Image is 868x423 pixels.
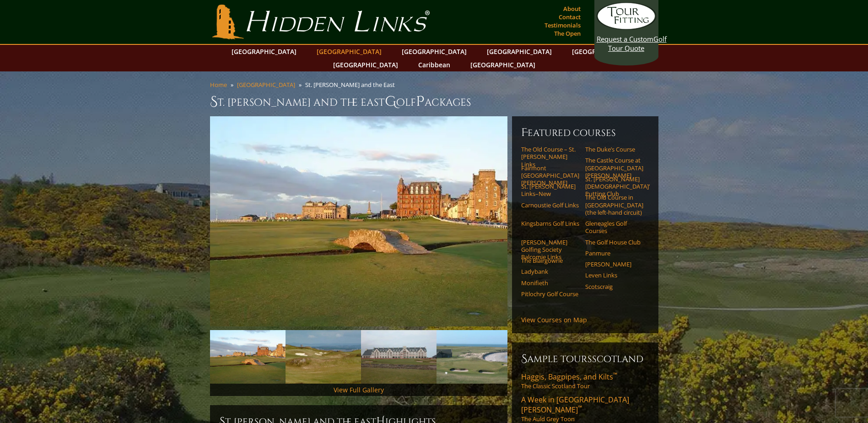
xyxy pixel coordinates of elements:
a: Pitlochry Golf Course [521,290,579,298]
sup: ™ [613,371,617,379]
a: Testimonials [542,19,583,32]
a: [GEOGRAPHIC_DATA] [397,45,471,58]
a: Home [210,81,227,89]
a: The Old Course in [GEOGRAPHIC_DATA] (the left-hand circuit) [585,194,643,216]
a: Request a CustomGolf Tour Quote [597,2,656,53]
a: The Duke’s Course [585,146,643,153]
a: The Open [552,27,583,40]
a: Kingsbarns Golf Links [521,220,579,227]
h6: Sample ToursScotland [521,352,649,366]
a: [GEOGRAPHIC_DATA] [567,45,642,58]
span: A Week in [GEOGRAPHIC_DATA][PERSON_NAME] [521,395,629,415]
sup: ™ [578,404,582,412]
a: A Week in [GEOGRAPHIC_DATA][PERSON_NAME]™The Auld Grey Toon [521,395,649,423]
a: [GEOGRAPHIC_DATA] [482,45,556,58]
li: St. [PERSON_NAME] and the East [305,81,399,89]
span: P [416,92,425,111]
a: The Blairgowrie [521,257,579,264]
a: About [561,2,583,15]
a: The Golf House Club [585,239,643,246]
a: Gleneagles Golf Courses [585,220,643,235]
a: The Castle Course at [GEOGRAPHIC_DATA][PERSON_NAME] [585,157,643,179]
a: Leven Links [585,271,643,279]
a: Scotscraig [585,283,643,290]
a: Ladybank [521,268,579,275]
a: [GEOGRAPHIC_DATA] [329,58,403,71]
a: Carnoustie Golf Links [521,201,579,209]
a: View Courses on Map [521,315,587,324]
a: Haggis, Bagpipes, and Kilts™The Classic Scotland Tour [521,372,649,390]
span: G [385,92,396,111]
span: Request a Custom [597,34,653,43]
h6: Featured Courses [521,125,649,140]
a: Caribbean [414,58,455,71]
a: [GEOGRAPHIC_DATA] [227,45,301,58]
a: The Old Course – St. [PERSON_NAME] Links [521,146,579,168]
a: St. [PERSON_NAME] [DEMOGRAPHIC_DATA]’ Putting Club [585,175,643,198]
h1: St. [PERSON_NAME] and the East olf ackages [210,92,658,111]
a: St. [PERSON_NAME] Links–New [521,183,579,198]
a: View Full Gallery [334,385,384,394]
a: Panmure [585,249,643,257]
a: Fairmont [GEOGRAPHIC_DATA][PERSON_NAME] [521,164,579,187]
a: [PERSON_NAME] Golfing Society Balcomie Links [521,239,579,261]
a: [GEOGRAPHIC_DATA] [312,45,386,58]
a: [PERSON_NAME] [585,260,643,268]
span: Haggis, Bagpipes, and Kilts [521,372,617,382]
a: [GEOGRAPHIC_DATA] [237,81,295,89]
a: Contact [556,11,583,23]
a: [GEOGRAPHIC_DATA] [466,58,540,71]
a: Monifieth [521,279,579,287]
